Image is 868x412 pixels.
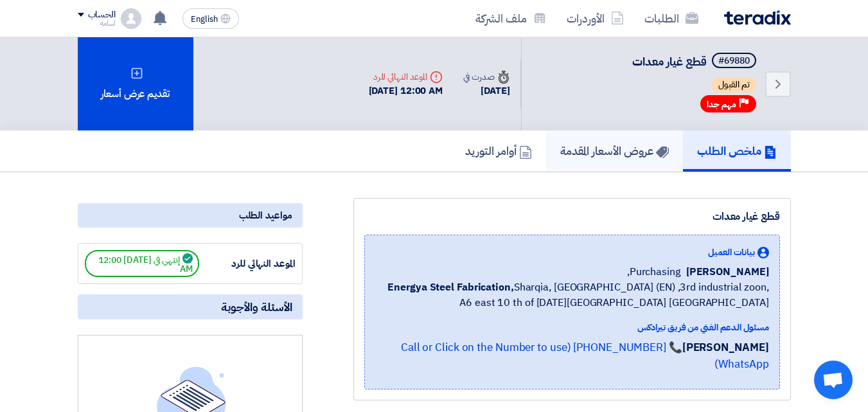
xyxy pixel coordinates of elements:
[546,130,683,172] a: عروض الأسعار المقدمة
[364,209,780,224] div: قطع غيار معدات
[387,280,513,295] b: Energya Steel Fabrication,
[465,3,556,33] a: ملف الشركة
[375,321,769,334] div: مسئول الدعم الفني من فريق تيرادكس
[369,84,443,98] div: [DATE] 12:00 AM
[199,256,296,271] div: الموعد النهائي للرد
[463,70,509,84] div: صدرت في
[682,339,769,355] strong: [PERSON_NAME]
[465,143,532,158] h5: أوامر التوريد
[707,98,736,111] span: مهم جدا
[814,361,853,399] a: Open chat
[182,8,239,29] button: English
[463,84,509,98] div: [DATE]
[78,203,303,228] div: مواعيد الطلب
[627,264,681,280] span: Purchasing,
[632,53,707,70] span: قطع غيار معدات
[85,250,199,277] span: إنتهي في [DATE] 12:00 AM
[556,3,634,33] a: الأوردرات
[634,3,709,33] a: الطلبات
[121,8,141,29] img: profile_test.png
[712,77,756,93] span: تم القبول
[191,15,218,24] span: English
[686,264,769,280] span: [PERSON_NAME]
[221,300,292,314] span: الأسئلة والأجوبة
[78,20,116,27] div: اسامه
[724,10,791,25] img: Teradix logo
[718,57,750,66] div: #69880
[683,130,791,172] a: ملخص الطلب
[632,53,759,71] h5: قطع غيار معدات
[560,143,669,158] h5: عروض الأسعار المقدمة
[451,130,546,172] a: أوامر التوريد
[708,246,755,259] span: بيانات العميل
[369,70,443,84] div: الموعد النهائي للرد
[401,339,769,372] a: 📞 [PHONE_NUMBER] (Call or Click on the Number to use WhatsApp)
[78,37,193,130] div: تقديم عرض أسعار
[88,10,116,21] div: الحساب
[375,280,769,310] span: Sharqia, [GEOGRAPHIC_DATA] (EN) ,3rd industrial zoon, A6 east 10 th of [DATE][GEOGRAPHIC_DATA] [G...
[697,143,777,158] h5: ملخص الطلب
